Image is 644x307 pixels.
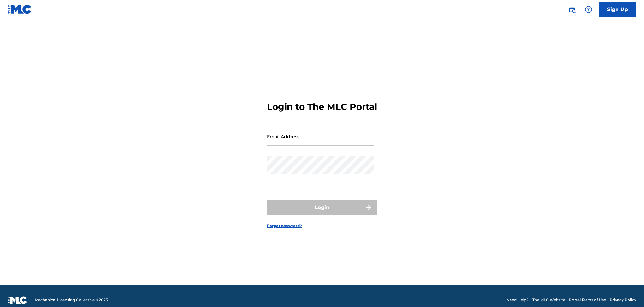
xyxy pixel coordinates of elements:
a: Privacy Policy [610,297,636,303]
a: The MLC Website [532,297,565,303]
span: Mechanical Licensing Collective © 2025 [35,297,108,303]
a: Need Help? [506,297,529,303]
a: Forgot password? [267,223,302,229]
img: search [568,6,576,13]
div: Help [582,3,595,16]
img: help [585,6,592,13]
img: logo [8,296,27,304]
a: Portal Terms of Use [569,297,606,303]
h3: Login to The MLC Portal [267,101,377,112]
a: Sign Up [599,2,636,17]
img: MLC Logo [8,5,32,14]
a: Public Search [566,3,578,16]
